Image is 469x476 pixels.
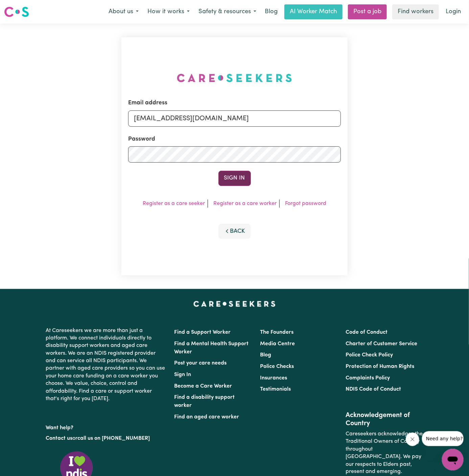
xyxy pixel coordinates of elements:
[284,4,343,19] a: AI Worker Match
[174,360,227,366] a: Post your care needs
[78,436,150,441] a: call us on [PHONE_NUMBER]
[174,372,191,377] a: Sign In
[193,301,276,307] a: Careseekers home page
[194,5,261,19] button: Safety & resources
[174,395,235,408] a: Find a disability support worker
[346,352,393,358] a: Police Check Policy
[143,5,194,19] button: How it works
[218,171,251,186] button: Sign In
[285,201,326,206] a: Forgot password
[260,352,271,358] a: Blog
[260,387,291,392] a: Testimonials
[218,224,251,239] button: Back
[143,201,205,206] a: Register as a care seeker
[348,4,387,19] a: Post a job
[260,364,294,369] a: Police Checks
[174,414,239,420] a: Find an aged care worker
[174,330,231,335] a: Find a Support Worker
[104,5,143,19] button: About us
[422,431,464,446] iframe: Message from company
[346,411,423,428] h2: Acknowledgement of Country
[260,375,287,381] a: Insurances
[128,110,341,127] input: Email address
[346,387,401,392] a: NDIS Code of Conduct
[46,432,166,445] p: or
[260,341,295,347] a: Media Centre
[406,433,419,446] iframe: Close message
[442,4,465,19] a: Login
[128,135,155,144] label: Password
[46,324,166,406] p: At Careseekers we are more than just a platform. We connect individuals directly to disability su...
[392,4,439,19] a: Find workers
[4,4,29,20] a: Careseekers logo
[174,341,249,355] a: Find a Mental Health Support Worker
[128,99,167,107] label: Email address
[4,6,29,18] img: Careseekers logo
[346,375,390,381] a: Complaints Policy
[346,330,388,335] a: Code of Conduct
[346,341,417,347] a: Charter of Customer Service
[260,330,294,335] a: The Founders
[442,449,464,471] iframe: Button to launch messaging window
[261,4,282,19] a: Blog
[346,364,414,369] a: Protection of Human Rights
[174,384,232,389] a: Become a Care Worker
[46,421,166,432] p: Want help?
[213,201,277,206] a: Register as a care worker
[46,436,73,441] a: Contact us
